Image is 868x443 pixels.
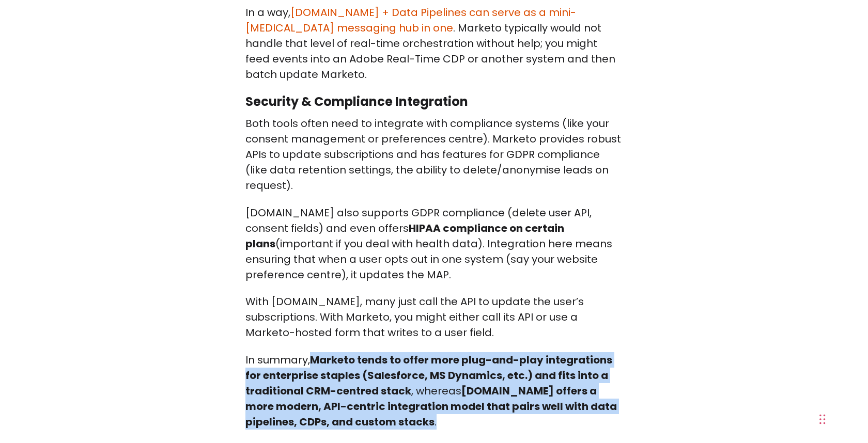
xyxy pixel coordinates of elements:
[245,221,564,251] strong: HIPAA compliance on certain plans
[245,93,468,110] strong: Security & Compliance Integration
[245,116,623,193] p: Both tools often need to integrate with compliance systems (like your consent management or prefe...
[245,384,617,429] strong: [DOMAIN_NAME] offers a more modern, API-centric integration model that pairs well with data pipel...
[637,314,868,443] iframe: Chat Widget
[819,404,826,435] div: Drag
[245,352,623,430] p: In summary, , whereas .
[245,5,623,82] p: In a way, . Marketo typically would not handle that level of real-time orchestration without help...
[245,353,612,398] strong: Marketo tends to offer more plug-and-play integrations for enterprise staples (Salesforce, MS Dyn...
[245,5,576,35] a: [DOMAIN_NAME] + Data Pipelines can serve as a mini-[MEDICAL_DATA] messaging hub in one
[245,205,623,282] p: [DOMAIN_NAME] also supports GDPR compliance (delete user API, consent fields) and even offers (im...
[245,294,623,340] p: With [DOMAIN_NAME], many just call the API to update the user’s subscriptions. With Marketo, you ...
